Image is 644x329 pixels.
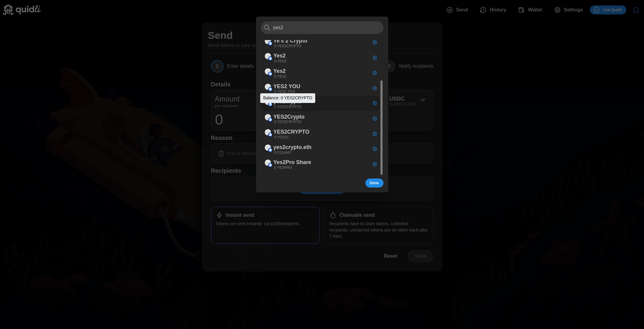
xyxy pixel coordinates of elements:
p: yes2crypto [273,97,302,106]
img: Ye's 2 Crypto (on Base) [265,38,271,44]
p: 0 YES2CRYPTO [274,104,301,110]
img: YES2CRYPTO (on Base) [265,129,271,135]
p: 0 YES2CRYPTO [274,119,301,125]
p: 0 YES2C [274,135,289,140]
img: Yes2Pro Share (on Base) [265,160,271,166]
p: Yes2Pro Share [273,158,311,167]
img: YES2 YOU (on Base) [265,84,271,90]
img: YES2Crypto (on Base) [265,114,271,120]
p: 0 YES2 [274,59,287,64]
p: YES2CRYPTO [273,128,310,136]
span: Done [370,179,379,187]
p: 0 YES2CRYPTO [274,44,301,49]
p: 0 YESPRO [274,165,292,170]
input: Token name or address [261,21,383,34]
p: YES2Crypto [273,113,305,121]
img: Yes2 (on Base) [265,68,271,75]
p: Ye's 2 Crypto [273,36,307,45]
p: YES2 YOU [273,82,301,91]
img: yes2crypto.eth (on Base) [265,144,271,151]
p: 0 F214447 [274,150,291,155]
p: Yes2 [273,51,286,60]
p: yes2crypto.eth [273,143,312,152]
img: Yes2 (on Base) [265,53,271,59]
img: yes2crypto (on Base) [265,99,271,105]
p: Yes2 [273,67,286,76]
p: 0 YES2 YOU [274,89,295,94]
p: 0 YES2 [274,74,287,79]
button: Done [365,178,383,188]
